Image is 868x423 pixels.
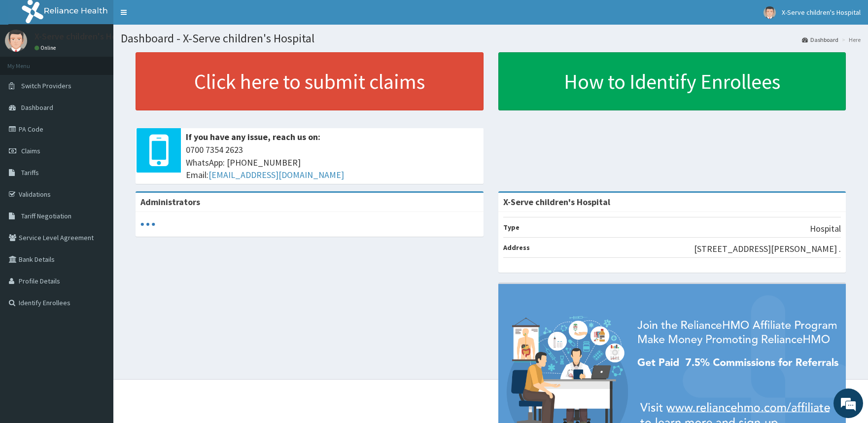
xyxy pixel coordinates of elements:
li: Here [839,35,861,44]
a: Online [35,44,58,51]
a: [EMAIL_ADDRESS][DOMAIN_NAME] [208,169,344,180]
b: Address [503,243,530,252]
a: Dashboard [802,35,838,44]
span: Claims [21,146,40,155]
strong: X-Serve children's Hospital [503,196,610,208]
img: User Image [5,30,27,52]
span: Tariff Negotiation [21,211,71,220]
p: X-Serve children's Hospital [35,32,139,41]
span: X-Serve children's Hospital [782,8,861,17]
h1: Dashboard - X-Serve children's Hospital [121,32,861,45]
svg: audio-loading [140,217,155,232]
span: Tariffs [21,168,39,177]
p: [STREET_ADDRESS][PERSON_NAME] . [694,243,841,255]
p: Hospital [810,222,841,235]
img: User Image [764,6,776,19]
span: Switch Providers [21,81,71,90]
b: Type [503,223,520,232]
span: 0700 7354 2623 WhatsApp: [PHONE_NUMBER] Email: [186,143,479,181]
a: Click here to submit claims [136,52,484,110]
b: If you have any issue, reach us on: [186,131,320,142]
a: How to Identify Enrollees [498,52,846,110]
b: Administrators [140,196,200,208]
span: Dashboard [21,103,53,112]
